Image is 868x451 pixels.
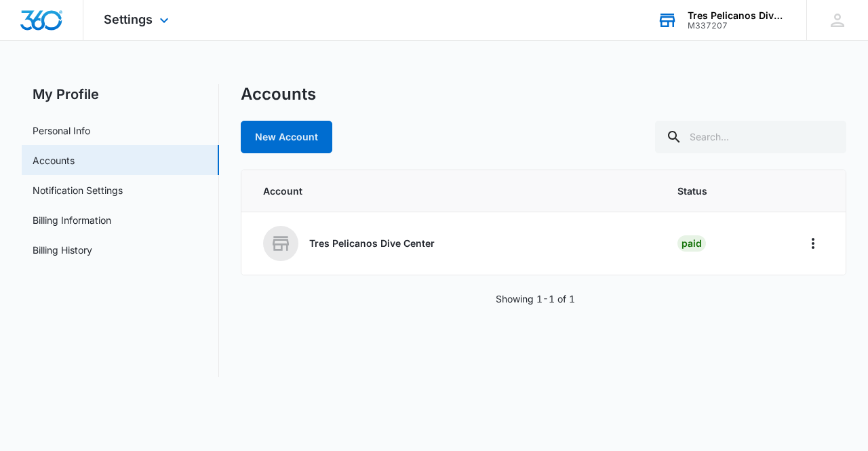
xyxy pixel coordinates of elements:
[802,233,824,254] button: Home
[104,12,153,26] span: Settings
[33,243,92,257] a: Billing History
[677,235,706,252] div: Paid
[677,184,770,198] span: Status
[263,184,645,198] span: Account
[241,84,316,104] h1: Accounts
[309,237,435,250] p: Tres Pelicanos Dive Center
[33,123,90,138] a: Personal Info
[688,10,787,21] div: account name
[33,183,123,197] a: Notification Settings
[688,21,787,31] div: account id
[33,213,111,227] a: Billing Information
[655,121,846,153] input: Search...
[22,84,219,104] h2: My Profile
[241,121,332,153] a: New Account
[33,153,75,168] a: Accounts
[496,292,575,306] p: Showing 1-1 of 1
